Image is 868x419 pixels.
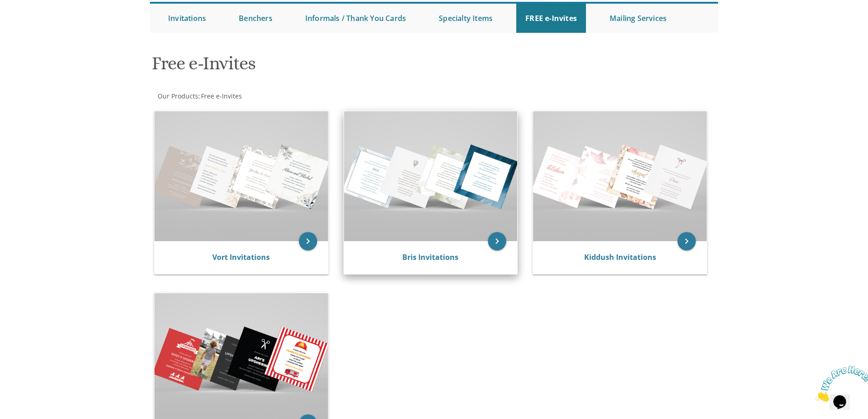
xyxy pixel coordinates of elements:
a: Bris Invitations [402,252,458,262]
a: Free e-Invites [200,92,242,100]
img: Vort Invitations [154,111,328,241]
a: Vort Invitations [212,252,270,262]
a: Invitations [159,4,215,33]
div: : [150,92,434,101]
a: keyboard_arrow_right [299,232,317,250]
a: Specialty Items [430,4,502,33]
img: Chat attention grabber [4,4,60,40]
a: Kiddush Invitations [584,252,656,262]
a: Informals / Thank You Cards [296,4,415,33]
h1: Free e-Invites [152,53,524,80]
a: keyboard_arrow_right [488,232,506,250]
a: keyboard_arrow_right [678,232,696,250]
img: Kiddush Invitations [533,111,707,241]
a: Benchers [230,4,282,33]
a: Mailing Services [601,4,676,33]
img: Bris Invitations [344,111,518,241]
iframe: chat widget [812,362,868,405]
a: Our Products [157,92,198,100]
span: Free e-Invites [201,92,242,100]
a: FREE e-Invites [516,4,586,33]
